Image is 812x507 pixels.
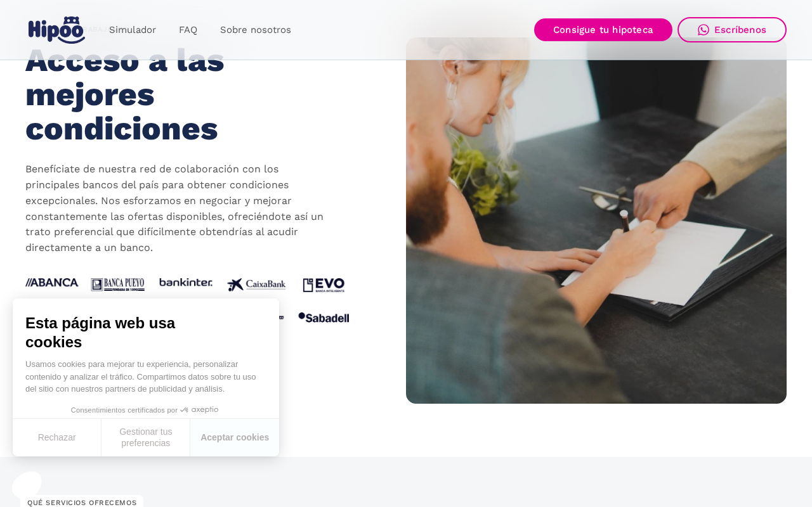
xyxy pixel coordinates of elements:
a: Simulador [98,18,167,42]
a: Escríbenos [678,17,787,42]
div: Escríbenos [714,24,766,35]
h2: Acceso a las mejores condiciones [25,43,318,145]
a: Consigue tu hipoteca [534,18,672,41]
p: Benefíciate de nuestra red de colaboración con los principales bancos del país para obtener condi... [25,162,330,256]
a: Sobre nosotros [209,18,303,42]
a: FAQ [167,18,209,42]
a: home [25,11,88,49]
